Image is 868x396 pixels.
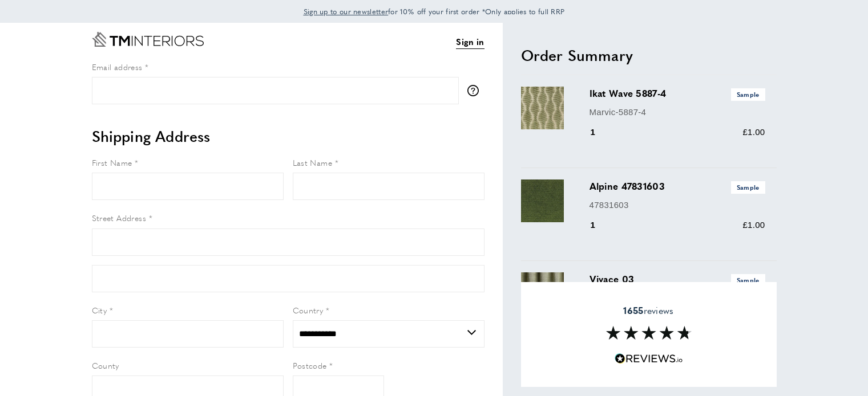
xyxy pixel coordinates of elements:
[304,6,389,17] a: Sign up to our newsletter
[92,126,485,146] h2: Shipping Address
[521,179,564,222] img: Alpine 47831603
[92,360,119,371] span: County
[731,181,765,193] span: Sample
[293,304,324,316] span: Country
[92,304,107,316] span: City
[590,125,612,139] div: 1
[731,88,765,100] span: Sample
[521,45,777,66] h2: Order Summary
[304,6,389,17] span: Sign up to our newsletter
[742,220,765,230] span: £1.00
[590,198,765,212] p: 47831603
[742,127,765,137] span: £1.00
[92,157,132,168] span: First Name
[456,35,484,49] a: Sign in
[467,85,485,96] button: More information
[590,105,765,119] p: Marvic-5887-4
[92,212,147,223] span: Street Address
[623,305,673,316] span: reviews
[731,274,765,286] span: Sample
[92,61,143,72] span: Email address
[590,272,765,286] h3: Vivace 03
[521,87,564,129] img: Ikat Wave 5887-4
[293,157,333,168] span: Last Name
[521,272,564,315] img: Vivace 03
[615,353,683,364] img: Reviews.io 5 stars
[92,32,204,47] a: Go to Home page
[590,179,765,193] h3: Alpine 47831603
[590,87,765,100] h3: Ikat Wave 5887-4
[590,218,612,232] div: 1
[623,304,643,317] strong: 1655
[293,360,327,371] span: Postcode
[304,6,565,17] span: for 10% off your first order *Only applies to full RRP
[606,326,692,340] img: Reviews section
